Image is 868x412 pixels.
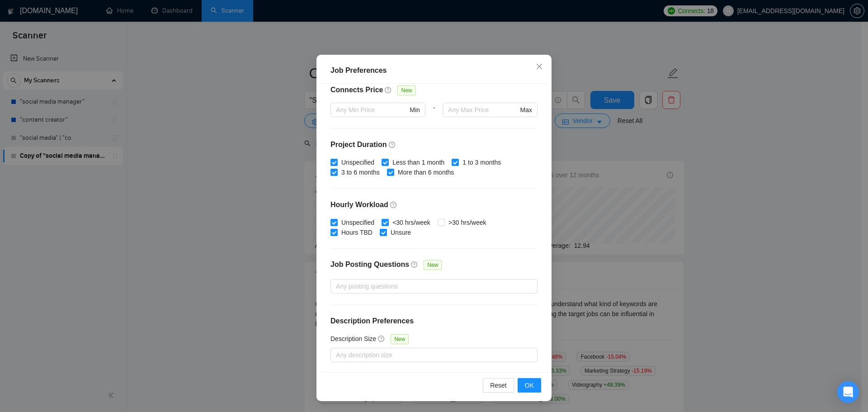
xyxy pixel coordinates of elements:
input: Any Max Price [448,105,518,115]
button: OK [518,378,541,393]
span: Max [520,105,532,115]
span: More than 6 months [394,167,458,177]
div: Open Intercom Messenger [837,381,859,403]
span: 1 to 3 months [459,157,505,167]
h4: Job Posting Questions [330,259,409,270]
span: New [424,260,442,270]
span: question-circle [389,141,396,148]
span: close [536,63,543,70]
span: Reset [490,380,507,390]
span: >30 hrs/week [445,218,490,227]
span: New [397,85,415,95]
span: Less than 1 month [389,157,448,167]
span: Unspecified [338,218,378,227]
h4: Connects Price [330,85,383,95]
h4: Project Duration [330,139,538,150]
span: question-circle [411,261,418,268]
span: New [391,334,409,344]
span: Unspecified [338,157,378,167]
span: Unsure [387,227,415,237]
h4: Description Preferences [330,316,538,327]
div: - [425,103,443,128]
button: Reset [483,378,514,393]
span: question-circle [385,86,392,94]
span: 3 to 6 months [338,167,383,177]
span: question-circle [390,201,397,208]
span: Hours TBD [338,227,376,237]
span: question-circle [378,335,385,342]
span: <30 hrs/week [389,218,434,227]
h4: Hourly Workload [330,199,538,210]
span: OK [525,380,534,390]
button: Close [527,55,552,79]
h5: Description Size [330,334,376,344]
span: Min [410,105,420,115]
input: Any Min Price [336,105,408,115]
div: Job Preferences [330,65,538,76]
